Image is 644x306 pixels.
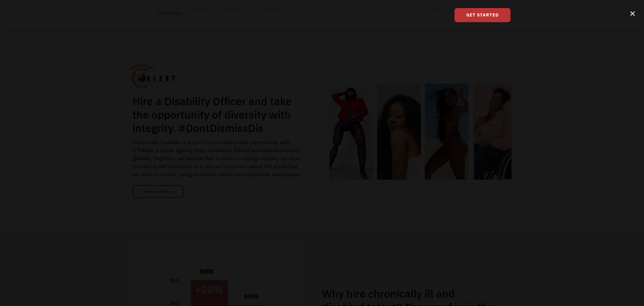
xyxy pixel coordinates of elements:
div: Employers [261,11,284,19]
a: Get Started [454,8,511,22]
a: Login [427,4,448,26]
a: home [133,8,187,23]
div: Jobseekers [219,11,245,19]
a: About [190,4,212,26]
iframe: YouTube embed [164,64,480,242]
img: Chronically Capable logo [133,8,184,23]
